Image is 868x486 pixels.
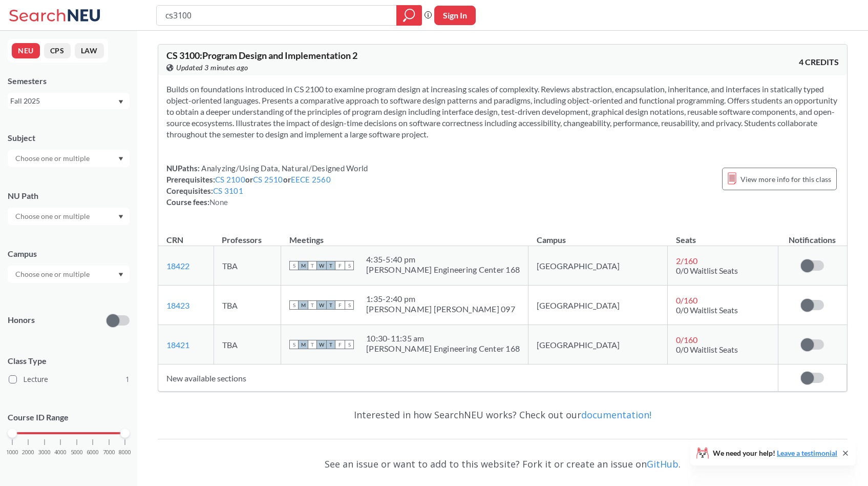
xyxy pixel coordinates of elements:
[676,345,738,354] span: 0/0 Waitlist Seats
[8,132,130,144] div: Subject
[214,325,281,364] td: TBA
[676,266,738,275] span: 0/0 Waitlist Seats
[299,300,308,310] span: M
[335,340,345,349] span: F
[528,325,668,364] td: [GEOGRAPHIC_DATA]
[158,364,778,392] td: New available sections
[326,300,335,310] span: T
[289,261,299,270] span: S
[166,84,839,140] section: Builds on foundations introduced in CS 2100 to examine program design at increasing scales of com...
[75,43,104,58] button: LAW
[54,450,67,455] span: 4000
[676,305,738,315] span: 0/0 Waitlist Seats
[103,450,115,455] span: 7000
[9,373,130,386] label: Lecture
[215,175,245,184] a: CS 2100
[317,261,326,270] span: W
[87,450,99,455] span: 6000
[253,175,283,184] a: CS 2510
[10,268,96,280] input: Choose one or multiple
[38,450,51,455] span: 3000
[213,186,243,195] a: CS 3101
[8,190,130,201] div: NU Path
[8,208,130,225] div: Dropdown arrow
[299,261,308,270] span: M
[676,335,697,345] span: 0 / 160
[581,409,651,421] a: documentation!
[335,261,345,270] span: F
[166,234,183,246] div: CRN
[647,458,679,470] a: GitHub
[326,340,335,349] span: T
[291,175,331,184] a: EECE 2560
[6,450,18,455] span: 1000
[71,450,83,455] span: 5000
[166,340,189,350] a: 18421
[44,43,71,58] button: CPS
[118,215,123,219] svg: Dropdown arrow
[676,256,697,266] span: 2 / 160
[8,355,130,367] span: Class Type
[281,224,528,246] th: Meetings
[214,224,281,246] th: Professors
[10,95,117,107] div: Fall 2025
[396,5,422,26] div: magnifying glass
[166,50,357,61] span: CS 3100 : Program Design and Implementation 2
[158,449,848,479] div: See an issue or want to add to this website? Fork it or create an issue on .
[118,157,123,161] svg: Dropdown arrow
[345,300,354,310] span: S
[366,294,515,304] div: 1:35 - 2:40 pm
[214,286,281,325] td: TBA
[289,340,299,349] span: S
[434,6,476,25] button: Sign In
[8,314,35,326] p: Honors
[119,450,131,455] span: 8000
[326,261,335,270] span: T
[308,261,317,270] span: T
[403,8,415,23] svg: magnifying glass
[8,93,130,109] div: Fall 2025Dropdown arrow
[125,374,130,385] span: 1
[308,340,317,349] span: T
[668,224,778,246] th: Seats
[164,7,389,24] input: Class, professor, course number, "phrase"
[299,340,308,349] span: M
[22,450,34,455] span: 2000
[345,261,354,270] span: S
[740,173,831,186] span: View more info for this class
[214,246,281,286] td: TBA
[366,304,515,314] div: [PERSON_NAME] [PERSON_NAME] 097
[778,224,846,246] th: Notifications
[345,340,354,349] span: S
[118,100,123,104] svg: Dropdown arrow
[528,224,668,246] th: Campus
[176,62,248,73] span: Updated 3 minutes ago
[317,340,326,349] span: W
[366,254,520,265] div: 4:35 - 5:40 pm
[10,152,96,165] input: Choose one or multiple
[209,197,228,207] span: None
[366,343,520,354] div: [PERSON_NAME] Engineering Center 168
[8,75,130,87] div: Semesters
[8,248,130,259] div: Campus
[713,450,837,457] span: We need your help!
[166,163,368,208] div: NUPaths: Prerequisites: or or Corequisites: Course fees:
[676,295,697,305] span: 0 / 160
[777,449,837,457] a: Leave a testimonial
[335,300,345,310] span: F
[289,300,299,310] span: S
[366,265,520,275] div: [PERSON_NAME] Engineering Center 168
[308,300,317,310] span: T
[10,210,96,222] input: Choose one or multiple
[366,333,520,343] div: 10:30 - 11:35 am
[166,300,189,310] a: 18423
[528,286,668,325] td: [GEOGRAPHIC_DATA]
[528,246,668,286] td: [GEOGRAPHIC_DATA]
[8,412,130,423] p: Course ID Range
[8,150,130,167] div: Dropdown arrow
[158,400,848,430] div: Interested in how SearchNEU works? Check out our
[317,300,326,310] span: W
[200,164,368,173] span: Analyzing/Using Data, Natural/Designed World
[12,43,40,58] button: NEU
[118,273,123,277] svg: Dropdown arrow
